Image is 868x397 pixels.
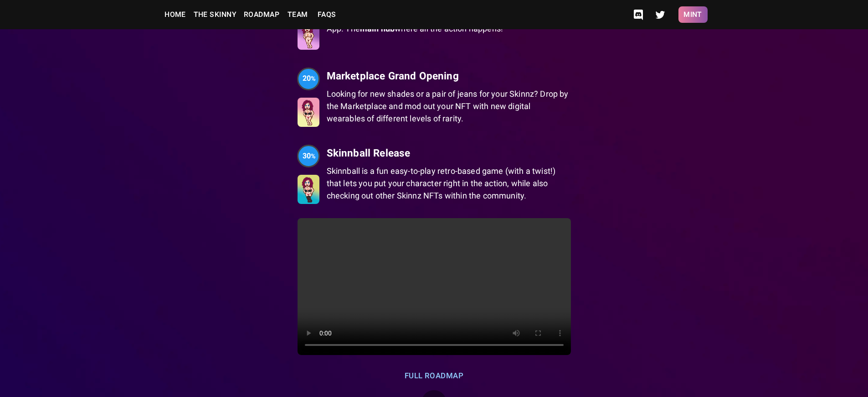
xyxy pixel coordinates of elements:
[298,175,319,204] img: Skinnball Release
[190,5,241,24] a: The Skinny
[327,165,571,202] p: Skinnball is a fun easy-to-play retro-based game (with a twist!) that lets you put your character...
[327,88,571,125] p: Looking for new shades or a pair of jeans for your Skinnz? Drop by the Marketplace and mod out yo...
[283,5,312,24] a: Team
[311,152,316,160] span: %
[301,152,316,160] span: 30
[312,5,341,24] a: FAQs
[400,366,469,387] button: Full Roadmap
[327,68,571,84] h6: Marketplace Grand Opening
[298,20,319,49] img: Skinnz App
[240,5,283,24] a: Roadmap
[311,75,316,83] span: %
[327,145,571,161] h6: Skinnball Release
[161,5,190,24] a: Home
[678,6,708,23] button: Mint
[298,98,319,127] img: Marketplace Grand Opening
[301,75,316,82] span: 20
